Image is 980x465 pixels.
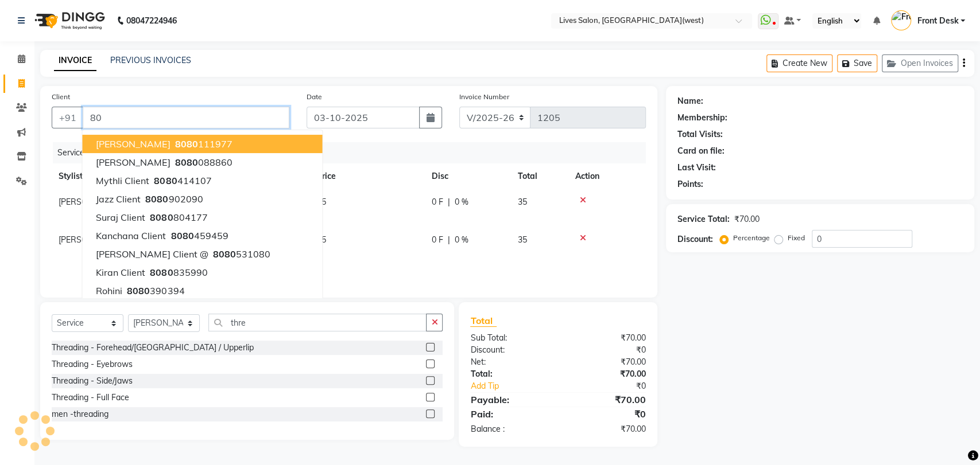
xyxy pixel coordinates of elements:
div: Name: [677,95,703,107]
div: ₹70.00 [558,423,654,435]
div: ₹0 [574,380,654,392]
span: | [448,234,450,246]
span: [PERSON_NAME] [59,197,123,207]
div: ₹0 [558,407,654,421]
label: Date [307,92,322,102]
span: Rohini [96,285,122,296]
span: [PERSON_NAME] [96,138,170,150]
button: Create New [766,54,832,72]
span: Total [470,315,497,327]
input: Search by Name/Mobile/Email/Code [83,107,289,128]
span: Suraj client [96,212,145,223]
div: ₹70.00 [558,368,654,380]
div: Threading - Full Face [52,392,129,404]
div: Total Visits: [677,128,723,140]
span: kiran client [96,267,145,278]
div: Threading - Forehead/[GEOGRAPHIC_DATA] / Upperlip [52,342,254,354]
ngb-highlight: 531080 [210,248,270,260]
div: Threading - Side/Jaws [52,375,133,387]
div: Service Total: [677,213,730,225]
span: | [448,196,450,208]
span: 8080 [150,212,173,223]
label: Invoice Number [459,92,509,102]
span: Front Desk [917,15,958,27]
b: 08047224946 [126,5,177,37]
div: men -threading [52,408,109,420]
span: Kanchana client [96,230,166,241]
div: Points: [677,178,703,190]
label: Client [52,92,70,102]
div: ₹70.00 [558,356,654,368]
button: Open Invoices [882,54,958,72]
div: Discount: [677,233,713,245]
ngb-highlight: 835990 [148,267,207,278]
span: 0 F [432,234,443,246]
label: Percentage [733,233,770,243]
ngb-highlight: 804177 [148,212,207,223]
div: Discount: [462,344,558,356]
div: Card on file: [677,145,725,157]
div: ₹0 [558,344,654,356]
ngb-highlight: 111977 [172,138,232,150]
label: Fixed [788,233,805,243]
div: ₹70.00 [558,393,654,407]
th: Action [568,163,646,189]
div: Net: [462,356,558,368]
span: Jazz client [96,193,141,205]
span: 0 % [455,196,468,208]
a: PREVIOUS INVOICES [110,55,191,65]
span: 0 % [455,234,468,246]
button: Save [837,54,877,72]
ngb-highlight: 902090 [143,193,203,205]
input: Search or Scan [208,314,427,331]
img: logo [29,5,108,37]
span: [PERSON_NAME] client @ [96,248,208,260]
div: Services [53,142,654,163]
th: Stylist [52,163,166,189]
span: [PERSON_NAME] [59,235,123,245]
span: 8080 [175,157,197,168]
div: Paid: [462,407,558,421]
ngb-highlight: 088860 [172,157,232,168]
a: INVOICE [54,50,96,71]
span: 35 [518,235,527,245]
div: ₹70.00 [734,213,760,225]
div: Threading - Eyebrows [52,358,133,370]
span: 8080 [145,193,168,205]
ngb-highlight: 459459 [168,230,228,241]
ngb-highlight: 414107 [152,175,211,186]
th: Price [310,163,425,189]
span: Mythli client [96,175,149,186]
div: Balance : [462,423,558,435]
div: Total: [462,368,558,380]
span: 8080 [127,285,150,296]
img: Front Desk [891,10,911,30]
button: +91 [52,107,84,128]
span: 8080 [171,230,193,241]
div: Sub Total: [462,332,558,344]
th: Disc [425,163,511,189]
th: Total [511,163,568,189]
span: 0 F [432,196,443,208]
span: 8080 [212,248,235,260]
a: Add Tip [462,380,574,392]
span: 8080 [154,175,177,186]
div: ₹70.00 [558,332,654,344]
div: Membership: [677,112,727,124]
span: 8080 [175,138,197,150]
ngb-highlight: 390394 [125,285,184,296]
span: 8080 [150,267,173,278]
div: Payable: [462,393,558,407]
div: Last Visit: [677,162,716,174]
span: 35 [518,197,527,207]
span: [PERSON_NAME] [96,157,170,168]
